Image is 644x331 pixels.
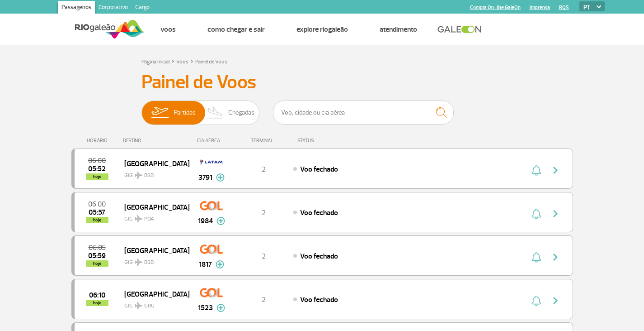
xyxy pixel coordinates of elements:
[176,58,188,65] a: Voos
[531,165,541,176] img: sino-painel-voo.svg
[146,101,174,125] img: slider-embarque
[132,1,153,15] a: Cargo
[199,259,212,270] span: 1817
[202,101,229,125] img: slider-desembarque
[262,165,266,174] span: 2
[95,1,132,15] a: Corporativo
[296,25,348,34] a: Explore RIOgaleão
[135,172,142,179] img: destiny_airplane.svg
[88,166,106,172] span: 2025-09-30 05:52:04
[124,288,182,300] span: [GEOGRAPHIC_DATA]
[74,138,123,144] div: HORÁRIO
[89,209,105,216] span: 2025-09-30 05:57:56
[124,167,182,180] span: GIG
[89,292,105,298] span: 2025-09-30 06:10:00
[88,158,106,164] span: 2025-09-30 06:00:00
[262,295,266,304] span: 2
[531,295,541,306] img: sino-painel-voo.svg
[216,217,225,225] img: mais-info-painel-voo.svg
[144,215,154,223] span: POA
[550,252,561,263] img: seta-direita-painel-voo.svg
[124,201,182,213] span: [GEOGRAPHIC_DATA]
[234,138,293,144] div: TERMINAL
[135,259,142,266] img: destiny_airplane.svg
[531,252,541,263] img: sino-painel-voo.svg
[124,297,182,310] span: GIG
[300,165,338,174] span: Voo fechado
[300,295,338,304] span: Voo fechado
[300,208,338,217] span: Voo fechado
[88,253,106,259] span: 2025-09-30 05:59:28
[207,25,265,34] a: Como chegar e sair
[550,208,561,219] img: seta-direita-painel-voo.svg
[216,173,225,182] img: mais-info-painel-voo.svg
[190,56,193,66] a: >
[262,252,266,261] span: 2
[198,216,213,226] span: 1984
[195,58,227,65] a: Painel de Voos
[228,101,254,125] span: Chegadas
[86,173,108,180] span: hoje
[550,165,561,176] img: seta-direita-painel-voo.svg
[124,254,182,267] span: GIG
[124,245,182,256] span: [GEOGRAPHIC_DATA]
[58,1,95,15] a: Passageiros
[171,56,174,66] a: >
[273,101,454,125] input: Voo, cidade ou cia aérea
[531,208,541,219] img: sino-painel-voo.svg
[141,58,169,65] a: Página Inicial
[380,25,417,34] a: Atendimento
[174,101,196,125] span: Partidas
[124,210,182,223] span: GIG
[262,208,266,217] span: 2
[88,201,106,207] span: 2025-09-30 06:00:00
[216,304,225,312] img: mais-info-painel-voo.svg
[530,5,550,10] a: Imprensa
[216,260,224,269] img: mais-info-painel-voo.svg
[550,295,561,306] img: seta-direita-painel-voo.svg
[198,302,213,313] span: 1523
[144,172,154,180] span: BSB
[124,158,182,169] span: [GEOGRAPHIC_DATA]
[144,259,154,267] span: BSB
[198,172,212,183] span: 3791
[86,300,108,306] span: hoje
[135,302,142,309] img: destiny_airplane.svg
[189,138,234,144] div: CIA AÉREA
[89,245,106,251] span: 2025-09-30 06:05:00
[86,260,108,267] span: hoje
[123,138,189,144] div: DESTINO
[559,5,569,10] a: RQS
[86,217,108,223] span: hoje
[293,138,367,144] div: STATUS
[160,25,176,34] a: Voos
[141,71,503,94] h3: Painel de Voos
[470,5,521,10] a: Compra On-line GaleOn
[144,302,155,310] span: GRU
[300,252,338,261] span: Voo fechado
[135,215,142,222] img: destiny_airplane.svg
